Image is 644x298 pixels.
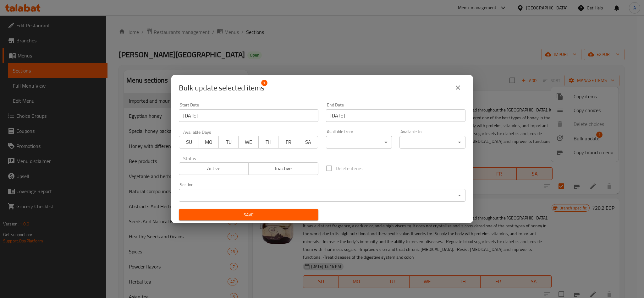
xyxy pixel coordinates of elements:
span: Inactive [251,164,316,173]
span: Save [184,211,313,219]
button: MO [199,136,219,149]
button: close [450,80,465,95]
span: WE [241,138,256,147]
span: MO [201,138,216,147]
span: Delete items [336,165,362,172]
div: ​ [399,136,465,149]
button: SU [179,136,199,149]
button: SA [298,136,318,149]
button: WE [238,136,258,149]
button: FR [278,136,298,149]
button: TU [218,136,239,149]
span: FR [281,138,296,147]
span: TU [221,138,236,147]
div: ​ [179,189,465,202]
span: Active [182,164,246,173]
button: Inactive [248,162,318,175]
span: Selected items count [179,83,264,93]
span: SU [182,138,196,147]
button: Active [179,162,249,175]
span: TH [261,138,276,147]
span: SA [301,138,316,147]
span: 1 [261,80,267,86]
button: Save [179,209,318,221]
div: ​ [326,136,392,149]
button: TH [258,136,278,149]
